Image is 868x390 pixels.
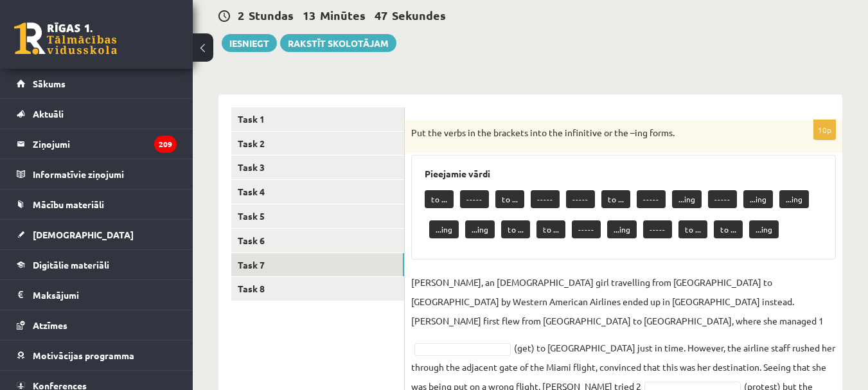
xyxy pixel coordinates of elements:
[425,168,822,179] h3: Pieejamie vārdi
[280,34,396,52] a: Rakstīt skolotājam
[813,120,836,140] p: 10p
[672,190,702,208] p: ...ing
[495,190,524,208] p: to ...
[33,108,64,120] span: Aktuāli
[33,259,109,270] span: Digitālie materiāli
[607,220,637,238] p: ...ing
[14,22,117,55] a: Rīgas 1. Tālmācības vidusskola
[714,220,743,238] p: to ...
[743,190,773,208] p: ...ing
[779,190,809,208] p: ...ing
[17,190,177,219] a: Mācību materiāli
[411,272,836,330] p: [PERSON_NAME], an [DEMOGRAPHIC_DATA] girl travelling from [GEOGRAPHIC_DATA] to [GEOGRAPHIC_DATA] ...
[33,229,134,240] span: [DEMOGRAPHIC_DATA]
[33,159,177,189] legend: Informatīvie ziņojumi
[231,132,404,155] a: Task 2
[531,190,560,208] p: -----
[637,190,666,208] p: -----
[33,129,177,159] legend: Ziņojumi
[33,78,66,89] span: Sākums
[643,220,672,238] p: -----
[231,229,404,253] a: Task 6
[33,199,104,210] span: Mācību materiāli
[392,8,446,22] span: Sekundes
[17,310,177,340] a: Atzīmes
[749,220,779,238] p: ...ing
[17,220,177,249] a: [DEMOGRAPHIC_DATA]
[320,8,366,22] span: Minūtes
[17,250,177,279] a: Digitālie materiāli
[17,159,177,189] a: Informatīvie ziņojumi
[231,253,404,277] a: Task 7
[425,190,454,208] p: to ...
[566,190,595,208] p: -----
[231,204,404,228] a: Task 5
[33,280,177,310] legend: Maksājumi
[460,190,489,208] p: -----
[249,8,294,22] span: Stundas
[33,319,67,331] span: Atzīmes
[238,8,244,22] span: 2
[17,69,177,98] a: Sākums
[303,8,315,22] span: 13
[501,220,530,238] p: to ...
[465,220,495,238] p: ...ing
[375,8,387,22] span: 47
[231,277,404,301] a: Task 8
[572,220,601,238] p: -----
[222,34,277,52] button: Iesniegt
[17,129,177,159] a: Ziņojumi209
[231,155,404,179] a: Task 3
[17,341,177,370] a: Motivācijas programma
[601,190,630,208] p: to ...
[231,180,404,204] a: Task 4
[154,136,177,153] i: 209
[411,127,772,139] p: Put the verbs in the brackets into the infinitive or the –ing forms.
[231,107,404,131] a: Task 1
[17,280,177,310] a: Maksājumi
[429,220,459,238] p: ...ing
[17,99,177,129] a: Aktuāli
[708,190,737,208] p: -----
[536,220,565,238] p: to ...
[678,220,707,238] p: to ...
[33,350,134,361] span: Motivācijas programma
